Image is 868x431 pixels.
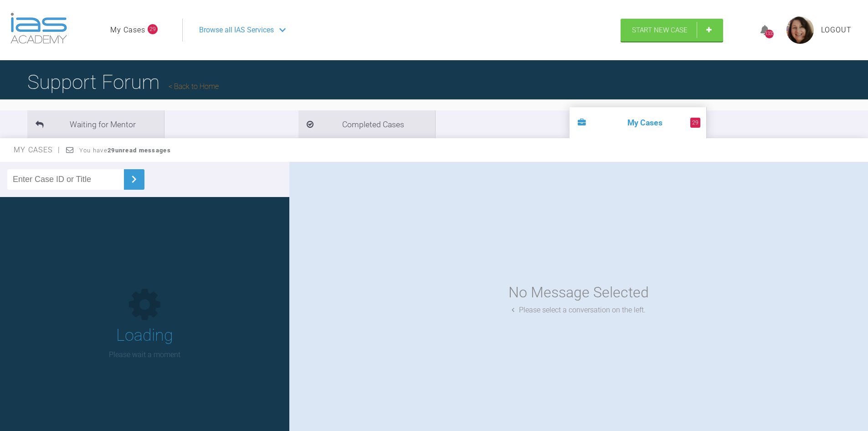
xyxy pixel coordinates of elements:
span: 29 [148,24,158,34]
span: 29 [690,118,700,128]
span: Start New Case [632,26,688,34]
div: No Message Selected [508,281,649,304]
img: profile.png [786,16,814,44]
a: My Cases [110,24,145,36]
div: 1335 [765,30,774,38]
a: Logout [821,24,852,36]
p: Please wait a moment [109,349,180,361]
span: My Cases [14,145,61,154]
input: Enter Case ID or Title [7,169,124,190]
li: Completed Cases [298,110,435,138]
a: Back to Home [169,82,219,91]
strong: 29 unread messages [108,147,171,154]
li: Waiting for Mentor [27,110,164,138]
div: Please select a conversation on the left. [512,304,646,316]
a: Start New Case [621,19,723,42]
li: My Cases [570,107,706,138]
h1: Support Forum [27,66,219,98]
h1: Loading [116,322,173,349]
img: chevronRight.28bd32b0.svg [127,172,141,187]
span: You have [79,147,171,154]
img: logo-light.3e3ef733.png [10,13,67,44]
span: Browse all IAS Services [199,24,274,36]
